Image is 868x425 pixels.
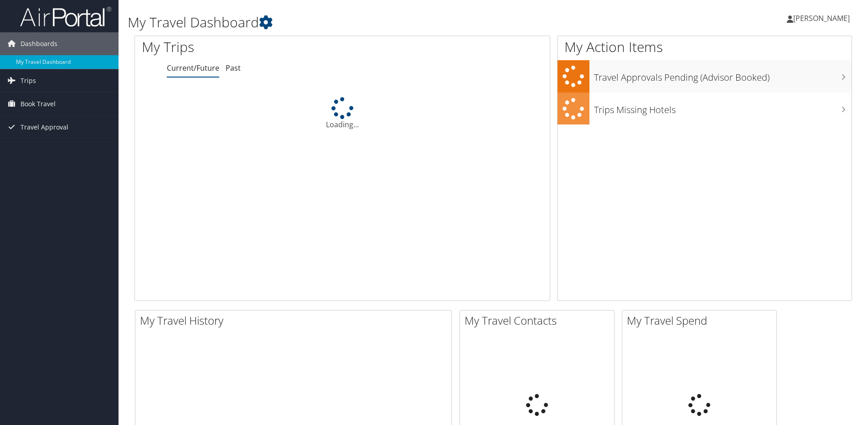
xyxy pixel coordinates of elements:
[558,37,852,57] h1: My Action Items
[558,93,852,125] a: Trips Missing Hotels
[167,63,219,73] a: Current/Future
[627,313,776,328] h2: My Travel Spend
[142,37,370,57] h1: My Trips
[793,13,850,23] span: [PERSON_NAME]
[21,32,57,55] span: Dashboards
[20,6,111,27] img: airportal-logo.png
[128,13,615,32] h1: My Travel Dashboard
[21,116,68,139] span: Travel Approval
[465,313,614,328] h2: My Travel Contacts
[594,67,852,84] h3: Travel Approvals Pending (Advisor Booked)
[140,313,451,328] h2: My Travel History
[226,63,241,73] a: Past
[21,69,36,92] span: Trips
[135,97,550,130] div: Loading...
[594,99,852,116] h3: Trips Missing Hotels
[21,93,56,115] span: Book Travel
[558,60,852,93] a: Travel Approvals Pending (Advisor Booked)
[787,5,859,32] a: [PERSON_NAME]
